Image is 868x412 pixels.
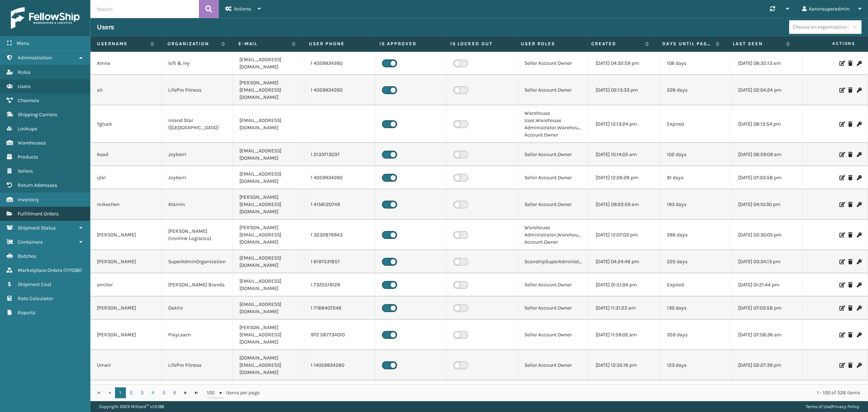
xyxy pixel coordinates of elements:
[304,52,375,75] td: 1 4059934260
[660,220,732,250] td: 266 days
[857,175,861,180] i: Change Password
[18,310,35,316] span: Reports
[660,105,732,143] td: Expired
[126,387,137,398] a: 2
[304,166,375,189] td: 1 4059934260
[304,350,375,381] td: 1 14059934260
[848,306,852,311] i: Delete
[589,189,660,220] td: [DATE] 09:22:59 am
[97,23,114,31] h3: Users
[732,381,803,404] td: [DATE] 07:03:58 pm
[162,381,233,404] td: LifePro Fitness
[857,259,861,264] i: Change Password
[857,332,861,337] i: Change Password
[18,197,39,203] span: Inventory
[839,152,844,157] i: Edit
[90,350,162,381] td: Umair
[90,105,162,143] td: Ygluck
[660,143,732,166] td: 102 days
[90,189,162,220] td: mikechen
[660,52,732,75] td: 106 days
[806,404,831,409] a: Terms of Use
[162,350,233,381] td: LifePro Fitness
[18,126,37,132] span: Lookups
[450,41,507,47] label: Is Locked Out
[90,320,162,350] td: [PERSON_NAME]
[806,401,859,412] div: |
[233,250,304,273] td: [EMAIL_ADDRESS][DOMAIN_NAME]
[207,389,218,396] span: 100
[839,332,844,337] i: Edit
[233,189,304,220] td: [PERSON_NAME][EMAIL_ADDRESS][DOMAIN_NAME]
[233,220,304,250] td: [PERSON_NAME][EMAIL_ADDRESS][DOMAIN_NAME]
[848,259,852,264] i: Delete
[233,320,304,350] td: [PERSON_NAME][EMAIL_ADDRESS][DOMAIN_NAME]
[732,105,803,143] td: [DATE] 08:12:54 pm
[589,166,660,189] td: [DATE] 12:26:28 pm
[732,75,803,105] td: [DATE] 02:04:24 pm
[732,52,803,75] td: [DATE] 08:35:13 am
[191,387,202,398] a: Go to the last page
[660,250,732,273] td: 225 days
[233,273,304,297] td: [EMAIL_ADDRESS][DOMAIN_NAME]
[162,220,233,250] td: [PERSON_NAME] (Ironlink Logistics)
[158,387,169,398] a: 5
[90,143,162,166] td: Asad
[589,220,660,250] td: [DATE] 12:07:03 pm
[518,189,589,220] td: Seller Account Owner
[304,273,375,297] td: 1 7325519129
[137,387,148,398] a: 3
[839,202,844,207] i: Edit
[660,297,732,320] td: 130 days
[90,220,162,250] td: [PERSON_NAME]
[162,320,233,350] td: PlayLearn
[848,332,852,337] i: Delete
[518,250,589,273] td: ScanshipSuperAdministrator
[63,267,82,273] span: ( 117036 )
[233,105,304,143] td: [EMAIL_ADDRESS][DOMAIN_NAME]
[832,404,859,409] a: Privacy Policy
[848,152,852,157] i: Delete
[518,381,589,404] td: Seller Account Owner
[17,40,29,46] span: Menu
[270,389,860,396] div: 1 - 100 of 526 items
[660,189,732,220] td: 193 days
[18,140,46,146] span: Warehouses
[18,55,52,61] span: Administration
[518,143,589,166] td: Seller Account Owner
[162,52,233,75] td: loft & Ivy
[18,295,53,302] span: Rate Calculator
[90,381,162,404] td: ijlal
[660,166,732,189] td: 91 days
[660,75,732,105] td: 226 days
[857,282,861,287] i: Change Password
[839,306,844,311] i: Edit
[233,297,304,320] td: [EMAIL_ADDRESS][DOMAIN_NAME]
[732,350,803,381] td: [DATE] 02:27:39 pm
[857,152,861,157] i: Change Password
[18,281,51,287] span: Shipment Cost
[839,88,844,93] i: Edit
[304,297,375,320] td: 1 7188407246
[793,23,847,31] div: Choose an organization
[18,267,62,273] span: Marketplace Orders
[848,202,852,207] i: Delete
[839,175,844,180] i: Edit
[589,350,660,381] td: [DATE] 12:35:16 pm
[233,143,304,166] td: [EMAIL_ADDRESS][DOMAIN_NAME]
[857,306,861,311] i: Change Password
[162,75,233,105] td: LifePro Fitness
[521,41,578,47] label: User Roles
[660,273,732,297] td: Expired
[518,297,589,320] td: Seller Account Owner
[589,381,660,404] td: [DATE] 12:25:40 pm
[18,182,57,188] span: Return Addresses
[732,320,803,350] td: [DATE] 07:58:36 am
[732,220,803,250] td: [DATE] 05:30:05 pm
[732,189,803,220] td: [DATE] 04:10:30 pm
[309,41,366,47] label: User phone
[233,166,304,189] td: [EMAIL_ADDRESS][DOMAIN_NAME]
[18,211,59,217] span: Fulfillment Orders
[660,350,732,381] td: 123 days
[662,41,712,47] label: Days until password expires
